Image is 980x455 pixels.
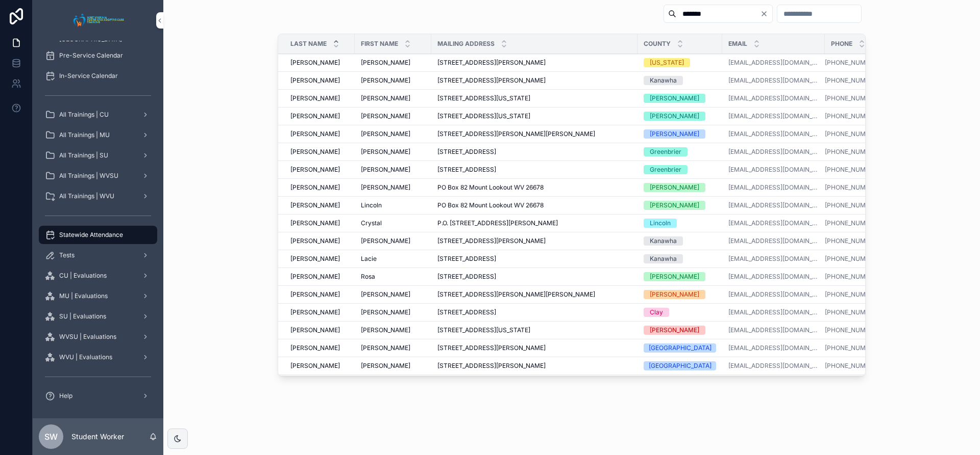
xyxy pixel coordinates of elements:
[728,326,819,334] a: [EMAIL_ADDRESS][DOMAIN_NAME]
[825,59,893,67] a: [PHONE_NUMBER]
[361,112,410,120] span: [PERSON_NAME]
[59,251,75,259] span: Tests
[437,112,530,120] span: [STREET_ADDRESS][US_STATE]
[290,148,340,156] span: [PERSON_NAME]
[290,290,340,299] span: [PERSON_NAME]
[361,344,425,352] a: [PERSON_NAME]
[361,237,425,245] a: [PERSON_NAME]
[361,308,410,316] span: [PERSON_NAME]
[59,231,123,239] span: Statewide Attendance
[33,41,163,418] div: scrollable content
[650,58,684,67] div: [US_STATE]
[825,112,893,120] a: [PHONE_NUMBER]
[59,131,110,139] span: All Trainings | MU
[728,148,819,156] a: [EMAIL_ADDRESS][DOMAIN_NAME]
[437,112,631,120] a: [STREET_ADDRESS][US_STATE]
[728,308,819,316] a: [EMAIL_ADDRESS][DOMAIN_NAME]
[728,183,819,192] a: [EMAIL_ADDRESS][DOMAIN_NAME]
[728,362,819,370] a: [EMAIL_ADDRESS][DOMAIN_NAME]
[290,183,340,192] span: [PERSON_NAME]
[831,40,852,48] span: Phone
[825,76,893,85] a: [PHONE_NUMBER]
[361,166,410,174] span: [PERSON_NAME]
[437,362,631,370] a: [STREET_ADDRESS][PERSON_NAME]
[728,76,819,85] a: [EMAIL_ADDRESS][DOMAIN_NAME]
[825,237,879,245] a: [PHONE_NUMBER]
[361,326,425,334] a: [PERSON_NAME]
[825,308,879,316] a: [PHONE_NUMBER]
[650,272,699,281] div: [PERSON_NAME]
[290,76,340,85] span: [PERSON_NAME]
[290,255,340,263] span: [PERSON_NAME]
[825,201,879,209] a: [PHONE_NUMBER]
[361,273,425,281] a: Rosa
[361,40,398,48] span: First Name
[437,237,546,245] span: [STREET_ADDRESS][PERSON_NAME]
[290,255,349,263] a: [PERSON_NAME]
[437,219,558,227] span: P.O. [STREET_ADDRESS][PERSON_NAME]
[361,59,410,67] span: [PERSON_NAME]
[437,94,631,102] a: [STREET_ADDRESS][US_STATE]
[437,148,496,156] span: [STREET_ADDRESS]
[59,312,106,320] span: SU | Evaluations
[59,353,112,361] span: WVU | Evaluations
[728,344,819,352] a: [EMAIL_ADDRESS][DOMAIN_NAME]
[437,59,631,67] a: [STREET_ADDRESS][PERSON_NAME]
[644,343,716,353] a: [GEOGRAPHIC_DATA]
[650,236,677,246] div: Kanawha
[644,361,716,370] a: [GEOGRAPHIC_DATA]
[644,183,716,192] a: [PERSON_NAME]
[290,148,349,156] a: [PERSON_NAME]
[59,192,114,200] span: All Trainings | WVU
[39,226,157,244] a: Statewide Attendance
[825,273,879,281] a: [PHONE_NUMBER]
[728,94,819,102] a: [EMAIL_ADDRESS][DOMAIN_NAME]
[39,67,157,85] a: In-Service Calendar
[437,255,631,263] a: [STREET_ADDRESS]
[825,112,879,120] a: [PHONE_NUMBER]
[290,76,349,85] a: [PERSON_NAME]
[361,219,425,227] a: Crystal
[825,130,879,138] a: [PHONE_NUMBER]
[361,237,410,245] span: [PERSON_NAME]
[437,344,546,352] span: [STREET_ADDRESS][PERSON_NAME]
[71,432,124,442] p: Student Worker
[650,94,699,103] div: [PERSON_NAME]
[825,219,879,227] a: [PHONE_NUMBER]
[59,172,118,180] span: All Trainings | WVSU
[644,219,716,228] a: Lincoln
[39,187,157,205] a: All Trainings | WVU
[644,326,716,335] a: [PERSON_NAME]
[290,326,340,334] span: [PERSON_NAME]
[650,326,699,335] div: [PERSON_NAME]
[361,255,377,263] span: Lacie
[728,40,747,48] span: Email
[825,362,879,370] a: [PHONE_NUMBER]
[825,148,879,156] a: [PHONE_NUMBER]
[361,183,425,192] a: [PERSON_NAME]
[644,308,716,317] a: Clay
[361,130,410,138] span: [PERSON_NAME]
[650,219,671,228] div: Lincoln
[437,273,631,281] a: [STREET_ADDRESS]
[361,290,410,299] span: [PERSON_NAME]
[59,72,118,80] span: In-Service Calendar
[650,183,699,192] div: [PERSON_NAME]
[39,348,157,366] a: WVU | Evaluations
[650,254,677,263] div: Kanawha
[825,166,879,174] a: [PHONE_NUMBER]
[290,308,340,316] span: [PERSON_NAME]
[39,105,157,124] a: All Trainings | CU
[290,344,340,352] span: [PERSON_NAME]
[437,273,496,281] span: [STREET_ADDRESS]
[728,201,819,209] a: [EMAIL_ADDRESS][DOMAIN_NAME]
[728,112,819,120] a: [EMAIL_ADDRESS][DOMAIN_NAME]
[290,112,349,120] a: [PERSON_NAME]
[290,166,340,174] span: [PERSON_NAME]
[437,166,631,174] a: [STREET_ADDRESS]
[437,290,595,299] span: [STREET_ADDRESS][PERSON_NAME][PERSON_NAME]
[644,76,716,85] a: Kanawha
